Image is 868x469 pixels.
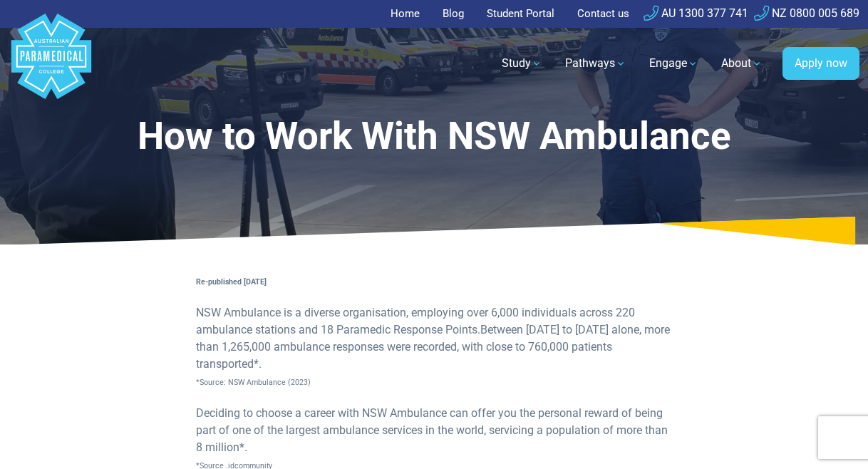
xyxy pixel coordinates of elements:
span: Between [DATE] to [DATE] alone, more than 1,265,000 ambulance responses were recorded, with close... [196,323,670,371]
a: AU 1300 377 741 [644,6,748,20]
span: *Source: NSW Ambulance (2023) [196,378,311,387]
strong: Re-published [DATE] [196,277,267,287]
a: Engage [641,43,707,83]
a: Study [493,43,551,83]
a: NZ 0800 005 689 [754,6,859,20]
a: Pathways [557,43,635,83]
a: Apply now [782,47,859,80]
h1: How to Work With NSW Ambulance [115,114,753,159]
p: NSW Ambulance is a diverse organisation, employing over 6,000 individuals across 220 ambulance st... [196,304,673,390]
a: Australian Paramedical College [9,28,94,100]
a: About [713,43,771,83]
